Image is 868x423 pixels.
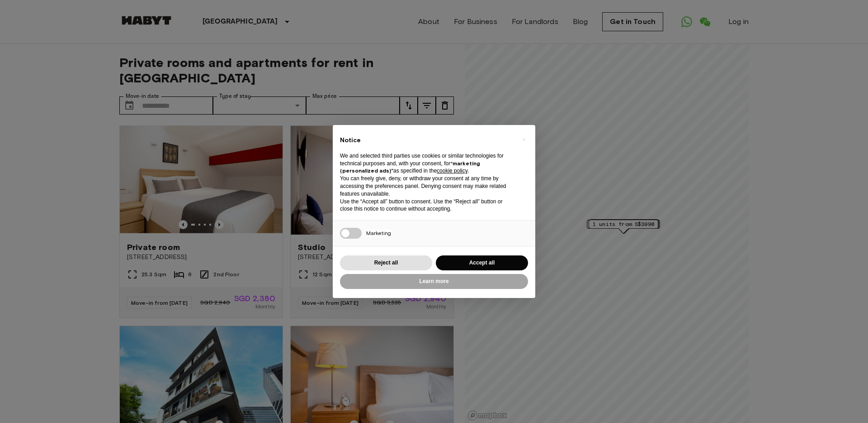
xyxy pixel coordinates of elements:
button: Learn more [340,274,528,289]
h2: Notice [340,136,514,145]
a: cookie policy [437,168,467,174]
p: Use the “Accept all” button to consent. Use the “Reject all” button or close this notice to conti... [340,198,514,213]
p: You can freely give, deny, or withdraw your consent at any time by accessing the preferences pane... [340,175,514,197]
button: Accept all [436,255,528,270]
p: We and selected third parties use cookies or similar technologies for technical purposes and, wit... [340,152,514,175]
button: Close this notice [516,132,531,147]
span: × [522,134,525,145]
button: Reject all [340,255,432,270]
span: Marketing [366,230,391,236]
strong: “marketing (personalized ads)” [340,160,480,174]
